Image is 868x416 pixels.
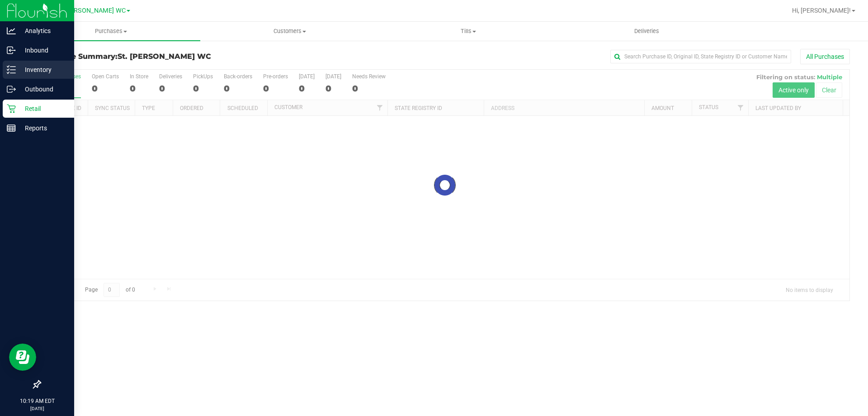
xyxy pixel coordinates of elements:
[7,26,16,35] inline-svg: Analytics
[800,49,850,64] button: All Purchases
[200,22,379,41] a: Customers
[22,22,200,41] a: Purchases
[54,7,126,14] span: St. [PERSON_NAME] WC
[118,52,211,61] span: St. [PERSON_NAME] WC
[16,103,70,114] p: Retail
[40,53,310,61] h3: Purchase Summary:
[7,85,16,94] inline-svg: Outbound
[7,124,16,133] inline-svg: Reports
[16,45,70,56] p: Inbound
[16,123,70,134] p: Reports
[4,405,70,412] p: [DATE]
[379,27,557,35] span: Tills
[7,104,16,113] inline-svg: Retail
[622,27,671,35] span: Deliveries
[9,344,36,371] iframe: Resource center
[610,50,791,63] input: Search Purchase ID, Original ID, State Registry ID or Customer Name...
[16,25,70,36] p: Analytics
[557,22,736,41] a: Deliveries
[379,22,557,41] a: Tills
[22,27,200,35] span: Purchases
[4,397,70,405] p: 10:19 AM EDT
[16,64,70,75] p: Inventory
[7,46,16,55] inline-svg: Inbound
[16,84,70,95] p: Outbound
[7,65,16,74] inline-svg: Inventory
[201,27,378,35] span: Customers
[792,7,851,14] span: Hi, [PERSON_NAME]!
